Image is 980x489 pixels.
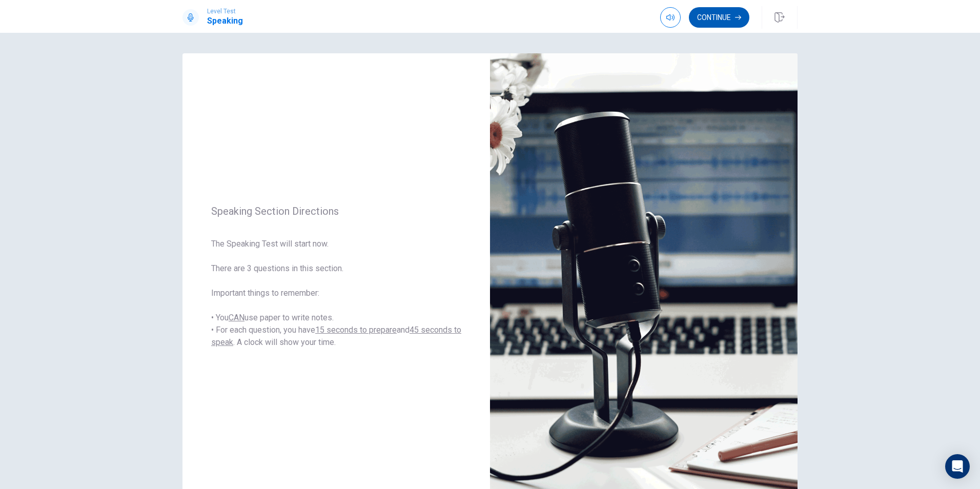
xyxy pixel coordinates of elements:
[689,7,749,28] button: Continue
[229,313,244,322] u: CAN
[945,454,970,479] div: Open Intercom Messenger
[211,205,461,217] span: Speaking Section Directions
[207,8,243,15] span: Level Test
[211,238,461,349] span: The Speaking Test will start now. There are 3 questions in this section. Important things to reme...
[207,15,243,27] h1: Speaking
[315,325,397,335] u: 15 seconds to prepare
